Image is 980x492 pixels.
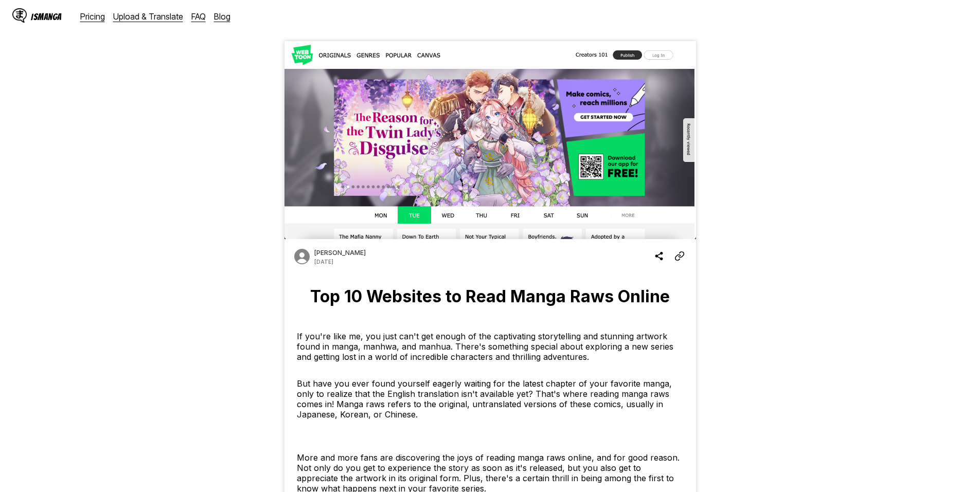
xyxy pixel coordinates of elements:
[293,247,311,266] img: Author avatar
[12,8,80,25] a: IsManga LogoIsManga
[297,331,684,362] p: If you're like me, you just can't get enough of the captivating storytelling and stunning artwork...
[654,250,664,262] img: Share blog
[674,250,685,262] img: Copy Article Link
[191,11,206,22] a: FAQ
[31,12,62,22] div: IsManga
[297,378,684,420] p: But have you ever found yourself eagerly waiting for the latest chapter of your favorite manga, o...
[214,11,230,22] a: Blog
[12,8,27,23] img: IsManga Logo
[293,286,688,306] h1: Top 10 Websites to Read Manga Raws Online
[113,11,183,22] a: Upload & Translate
[314,249,366,257] p: Author
[284,41,696,239] img: Cover
[314,259,333,265] p: Date published
[80,11,105,22] a: Pricing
